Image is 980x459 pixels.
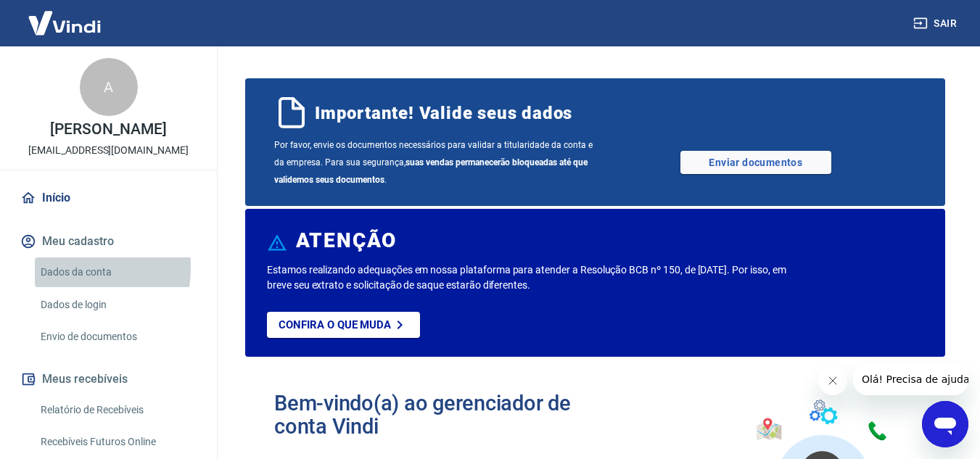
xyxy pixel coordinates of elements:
a: Enviar documentos [680,151,831,174]
h6: ATENÇÃO [296,233,397,248]
span: Por favor, envie os documentos necessários para validar a titularidade da conta e da empresa. Par... [274,136,596,189]
a: Relatório de Recebíveis [35,395,199,425]
p: [EMAIL_ADDRESS][DOMAIN_NAME] [28,143,189,158]
a: Confira o que muda [267,312,420,338]
a: Envio de documentos [35,322,199,352]
button: Meus recebíveis [17,363,199,395]
span: Importante! Valide seus dados [315,102,572,125]
span: Olá! Precisa de ajuda? [9,10,122,22]
iframe: Botão para abrir a janela de mensagens [922,401,968,447]
p: [PERSON_NAME] [50,122,166,137]
div: A [80,58,138,116]
p: Estamos realizando adequações em nossa plataforma para atender a Resolução BCB nº 150, de [DATE].... [267,262,792,293]
b: suas vendas permanecerão bloqueadas até que validemos seus documentos [274,157,588,185]
h2: Bem-vindo(a) ao gerenciador de conta Vindi [274,392,596,438]
img: Vindi [17,1,112,45]
iframe: Mensagem da empresa [853,363,968,395]
a: Início [17,182,199,214]
a: Dados de login [35,290,199,320]
iframe: Fechar mensagem [818,366,847,395]
button: Meu cadastro [17,226,199,257]
a: Dados da conta [35,257,199,287]
p: Confira o que muda [279,318,391,331]
a: Recebíveis Futuros Online [35,427,199,457]
button: Sair [910,10,963,37]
